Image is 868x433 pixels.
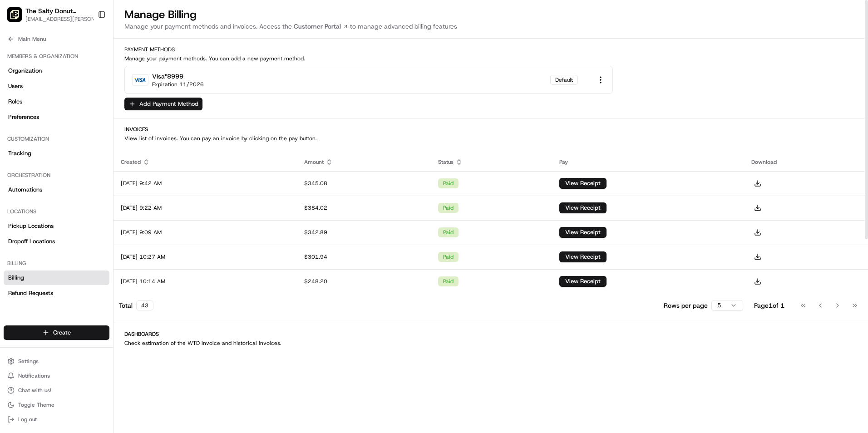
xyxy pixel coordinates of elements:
[154,89,165,100] button: Start new chat
[25,15,103,23] button: [EMAIL_ADDRESS][PERSON_NAME][DOMAIN_NAME]
[18,132,69,141] span: Knowledge Base
[18,372,50,379] span: Notifications
[4,132,109,146] div: Customization
[4,355,109,368] button: Settings
[113,171,297,196] td: [DATE] 9:42 AM
[304,278,424,285] div: $248.20
[8,274,24,282] span: Billing
[4,64,109,78] a: Organization
[53,329,71,337] span: Create
[4,182,109,197] a: Automations
[438,227,459,237] div: paid
[4,234,109,249] a: Dropoff Locations
[4,168,109,182] div: Orchestration
[31,87,149,96] div: Start new chat
[4,399,109,411] button: Toggle Theme
[8,98,22,106] span: Roles
[559,178,607,189] button: View Receipt
[152,72,183,81] div: visa *8999
[18,401,54,408] span: Toggle Theme
[7,7,22,22] img: The Salty Donut (Wynwood)
[9,133,16,140] div: 📗
[8,222,54,230] span: Pickup Locations
[8,149,31,157] span: Tracking
[438,276,459,286] div: paid
[304,204,424,212] div: $384.02
[4,256,109,271] div: Billing
[559,276,607,287] button: View Receipt
[438,252,459,262] div: paid
[8,289,53,297] span: Refund Requests
[25,6,93,15] button: The Salty Donut ([GEOGRAPHIC_DATA])
[751,158,861,166] div: Download
[124,340,857,347] p: Check estimation of the WTD invoice and historical invoices.
[304,229,424,236] div: $342.89
[4,219,109,233] a: Pickup Locations
[4,204,109,219] div: Locations
[64,153,110,161] a: Powered byPylon
[119,300,153,310] div: Total
[4,271,109,285] a: Billing
[113,220,297,245] td: [DATE] 9:09 AM
[664,301,708,310] p: Rows per page
[124,135,857,142] p: View list of invoices. You can pay an invoice by clicking on the pay button.
[18,387,51,394] span: Chat with us!
[8,67,42,75] span: Organization
[124,7,857,22] h1: Manage Billing
[152,81,204,88] div: Expiration 11/2026
[124,55,857,62] p: Manage your payment methods. You can add a new payment method.
[9,36,165,51] p: Welcome 👋
[4,4,94,25] button: The Salty Donut (Wynwood)The Salty Donut ([GEOGRAPHIC_DATA])[EMAIL_ADDRESS][PERSON_NAME][DOMAIN_N...
[4,94,109,109] a: Roles
[77,133,84,140] div: 💻
[4,49,109,64] div: Members & Organization
[559,227,607,238] button: View Receipt
[4,325,109,340] button: Create
[24,59,150,68] input: Clear
[559,202,607,213] button: View Receipt
[8,113,39,121] span: Preferences
[292,22,350,31] a: Customer Portal
[8,237,55,246] span: Dropoff Locations
[550,75,578,85] div: Default
[559,251,607,262] button: View Receipt
[4,384,109,397] button: Chat with us!
[136,300,153,310] div: 43
[113,196,297,220] td: [DATE] 9:22 AM
[438,158,545,166] div: Status
[4,413,109,426] button: Log out
[124,126,857,133] h2: Invoices
[8,82,23,90] span: Users
[304,253,424,261] div: $301.94
[9,87,25,103] img: 1736555255976-a54dd68f-1ca7-489b-9aae-adbdc363a1c4
[4,110,109,124] a: Preferences
[8,186,42,194] span: Automations
[124,330,857,338] h2: Dashboards
[438,178,459,188] div: paid
[121,158,290,166] div: Created
[18,416,37,423] span: Log out
[754,301,784,310] div: Page 1 of 1
[18,35,46,43] span: Main Menu
[73,128,149,144] a: 💻API Documentation
[113,245,297,269] td: [DATE] 10:27 AM
[124,98,202,110] button: Add Payment Method
[124,22,857,31] p: Manage your payment methods and invoices. Access the to manage advanced billing features
[4,33,109,45] button: Main Menu
[113,269,297,294] td: [DATE] 10:14 AM
[90,154,110,161] span: Pylon
[304,180,424,187] div: $345.08
[438,203,459,213] div: paid
[4,286,109,300] a: Refund Requests
[9,9,27,27] img: Nash
[4,369,109,382] button: Notifications
[559,158,736,166] div: Pay
[4,79,109,93] a: Users
[124,46,857,53] h2: Payment Methods
[5,128,73,144] a: 📗Knowledge Base
[4,146,109,161] a: Tracking
[31,96,115,103] div: We're available if you need us!
[304,158,424,166] div: Amount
